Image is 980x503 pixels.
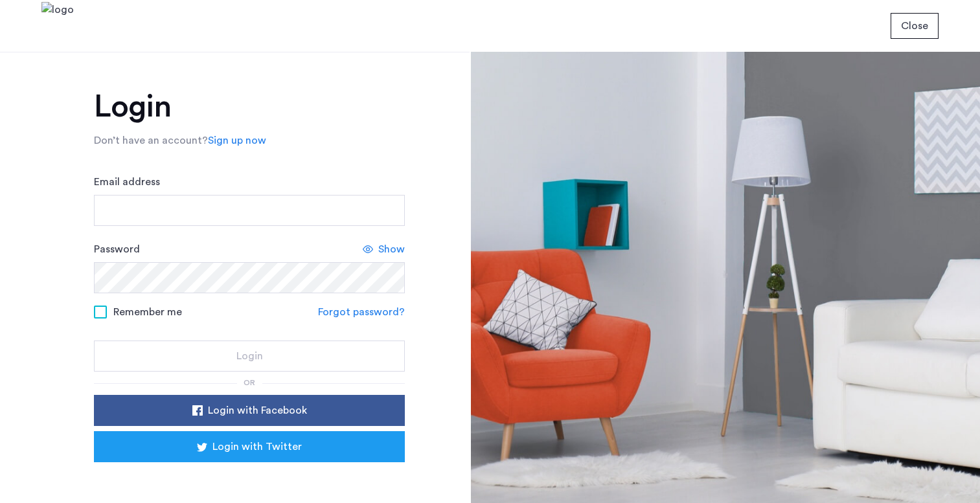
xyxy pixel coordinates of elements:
[212,439,302,454] span: Login with Twitter
[901,18,928,34] span: Close
[891,13,939,39] button: button
[41,2,74,50] img: logo
[244,379,255,386] span: or
[236,348,263,364] span: Login
[94,395,405,426] button: button
[94,341,405,372] button: button
[318,304,405,320] a: Forgot password?
[94,241,140,257] label: Password
[94,174,160,190] label: Email address
[94,91,405,122] h1: Login
[94,431,405,462] button: button
[378,241,405,257] span: Show
[94,135,208,146] span: Don’t have an account?
[208,403,307,418] span: Login with Facebook
[208,133,266,148] a: Sign up now
[113,304,182,320] span: Remember me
